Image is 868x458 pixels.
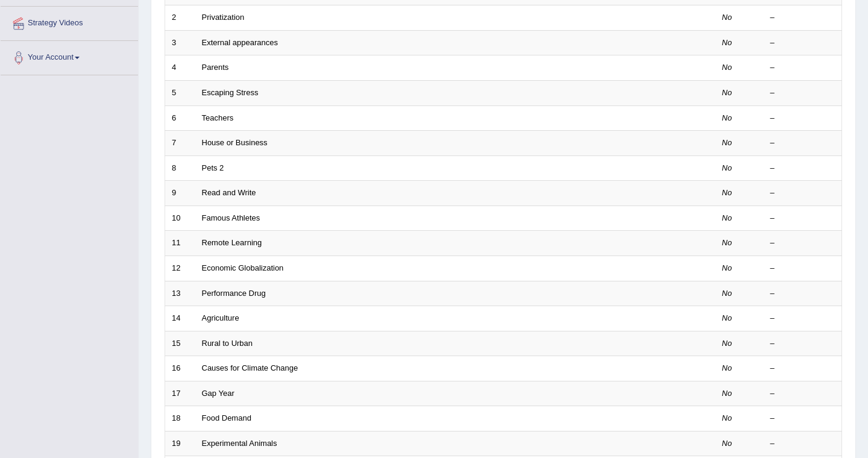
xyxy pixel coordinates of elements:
[770,113,835,124] div: –
[770,213,835,224] div: –
[202,363,298,372] a: Causes for Climate Change
[722,413,732,422] em: No
[202,389,234,398] a: Gap Year
[202,439,277,448] a: Experimental Animals
[1,41,138,71] a: Your Account
[722,38,732,47] em: No
[770,37,835,49] div: –
[202,88,259,97] a: Escaping Stress
[165,205,195,231] td: 10
[202,13,245,22] a: Privatization
[770,163,835,174] div: –
[722,289,732,298] em: No
[770,137,835,149] div: –
[202,163,224,172] a: Pets 2
[165,81,195,106] td: 5
[770,363,835,374] div: –
[202,238,262,247] a: Remote Learning
[202,138,268,147] a: House or Business
[202,63,229,72] a: Parents
[202,38,278,47] a: External appearances
[770,388,835,400] div: –
[202,289,266,298] a: Performance Drug
[165,331,195,356] td: 15
[165,131,195,156] td: 7
[770,288,835,300] div: –
[165,431,195,456] td: 19
[202,213,260,222] a: Famous Athletes
[722,13,732,22] em: No
[202,313,239,322] a: Agriculture
[770,413,835,424] div: –
[165,55,195,81] td: 4
[722,439,732,448] em: No
[165,406,195,431] td: 18
[722,339,732,348] em: No
[722,263,732,272] em: No
[770,62,835,74] div: –
[722,213,732,222] em: No
[202,188,256,197] a: Read and Write
[165,181,195,206] td: 9
[202,413,251,422] a: Food Demand
[722,138,732,147] em: No
[770,87,835,99] div: –
[165,281,195,306] td: 13
[722,389,732,398] em: No
[165,356,195,381] td: 16
[770,237,835,249] div: –
[722,163,732,172] em: No
[722,313,732,322] em: No
[722,88,732,97] em: No
[165,30,195,55] td: 3
[165,105,195,131] td: 6
[202,263,284,272] a: Economic Globalization
[770,187,835,199] div: –
[165,381,195,406] td: 17
[1,7,138,37] a: Strategy Videos
[165,306,195,331] td: 14
[165,231,195,256] td: 11
[770,438,835,450] div: –
[770,313,835,324] div: –
[770,338,835,350] div: –
[722,63,732,72] em: No
[722,188,732,197] em: No
[722,363,732,372] em: No
[722,113,732,122] em: No
[770,263,835,274] div: –
[165,256,195,281] td: 12
[202,339,253,348] a: Rural to Urban
[722,238,732,247] em: No
[770,12,835,24] div: –
[202,113,234,122] a: Teachers
[165,155,195,181] td: 8
[165,5,195,31] td: 2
